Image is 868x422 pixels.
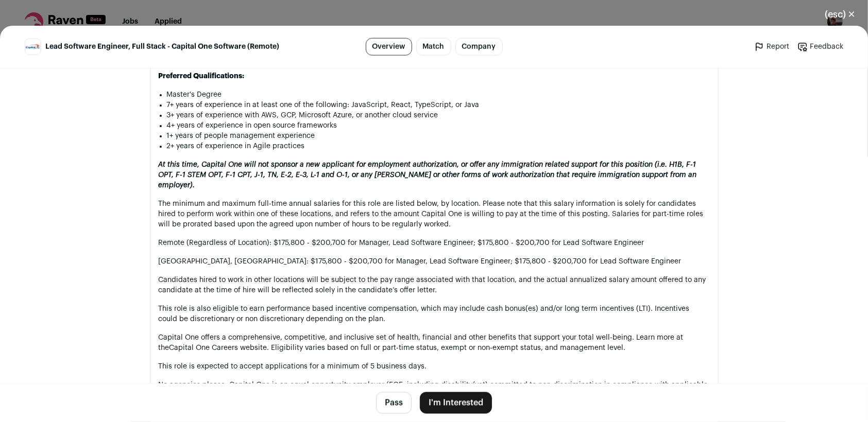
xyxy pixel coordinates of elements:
strong: Preferred Qualifications: [159,73,245,80]
em: At this time, Capital One will not sponsor a new applicant for employment authorization, or offer... [159,161,697,189]
a: Overview [366,38,412,56]
li: 3+ years of experience with AWS, GCP, Microsoft Azure, or another cloud service [167,110,710,120]
p: This role is also eligible to earn performance based incentive compensation, which may include ca... [159,304,710,324]
li: 4+ years of experience in open source frameworks [167,120,710,131]
a: Report [754,42,789,52]
p: [GEOGRAPHIC_DATA], [GEOGRAPHIC_DATA]: $175,800 - $200,700 for Manager, Lead Software Engineer; $1... [159,256,710,267]
li: 2+ years of experience in Agile practices [167,141,710,151]
li: 1+ years of people management experience [167,131,710,141]
li: 7+ years of experience in at least one of the following: JavaScript, React, TypeScript, or Java [167,100,710,110]
p: Remote (Regardless of Location): $175,800 - $200,700 for Manager, Lead Software Engineer; $175,80... [159,238,710,248]
p: This role is expected to accept applications for a minimum of 5 business days. [159,361,710,372]
button: Pass [376,392,412,414]
a: Feedback [797,42,843,52]
p: Candidates hired to work in other locations will be subject to the pay range associated with that... [159,275,710,295]
img: 24b4cd1a14005e1eb0453b1a75ab48f7ab5ae425408ff78ab99c55fada566dcb.jpg [25,39,41,55]
button: Close modal [812,3,868,26]
span: Lead Software Engineer, Full Stack - Capital One Software (Remote) [45,42,279,52]
button: I'm Interested [420,392,492,414]
a: Company [455,38,503,56]
a: Capital One Careers website [169,344,267,351]
li: Master's Degree [167,90,710,100]
a: Match [416,38,451,56]
p: Capital One offers a comprehensive, competitive, and inclusive set of health, financial and other... [159,332,710,353]
p: The minimum and maximum full-time annual salaries for this role are listed below, by location. Pl... [159,199,710,230]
